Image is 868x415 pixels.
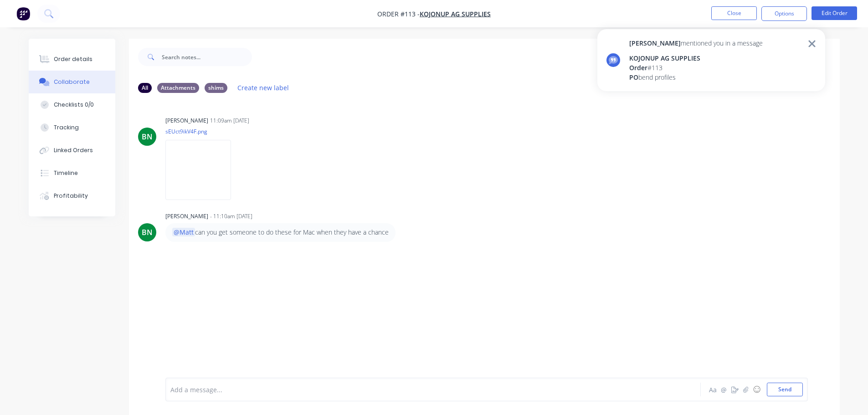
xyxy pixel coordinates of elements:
input: Search notes... [162,48,252,66]
button: Aa [708,384,719,395]
div: bend profiles [629,72,763,82]
div: Order details [54,55,92,63]
button: Edit Order [812,6,857,20]
a: KOJONUP AG SUPPLIES [420,10,491,18]
button: Order details [29,48,115,71]
button: Collaborate [29,71,115,93]
div: Linked Orders [54,146,93,154]
button: Timeline [29,162,115,184]
div: # 113 [629,63,763,72]
div: Tracking [54,123,79,132]
button: Send [767,383,803,396]
div: BN [142,131,153,142]
div: - 11:10am [DATE] [210,212,252,220]
button: Tracking [29,116,115,139]
div: [PERSON_NAME] [165,117,208,125]
div: All [138,83,152,93]
span: [PERSON_NAME] [629,39,681,47]
img: Factory [16,7,30,20]
div: KOJONUP AG SUPPLIES [629,53,763,63]
div: Attachments [157,83,199,93]
div: Timeline [54,169,78,177]
div: 11:09am [DATE] [210,117,249,125]
span: PO [629,73,638,82]
button: Linked Orders [29,139,115,162]
button: Close [711,6,757,20]
p: sEUct9ikV4F.png [165,128,240,135]
div: mentioned you in a message [629,38,763,48]
span: Order [629,63,647,72]
button: @ [719,384,729,395]
div: Collaborate [54,78,90,86]
p: can you get someone to do these for Mac when they have a chance [172,228,389,237]
div: Profitability [54,192,88,200]
span: @Matt [172,228,195,236]
div: BN [142,227,153,238]
button: Checklists 0/0 [29,93,115,116]
button: Create new label [233,82,294,94]
button: ☺ [751,384,762,395]
div: shims [205,83,227,93]
button: Options [761,6,807,21]
div: [PERSON_NAME] [165,212,208,220]
span: Order #113 - [377,10,420,18]
div: Checklists 0/0 [54,101,94,109]
button: Profitability [29,184,115,207]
